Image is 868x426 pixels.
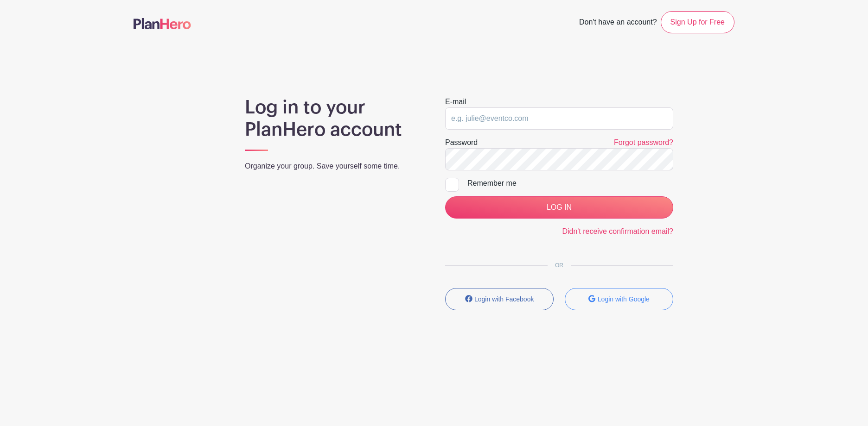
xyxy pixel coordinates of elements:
[445,288,554,310] button: Login with Facebook
[467,178,673,189] div: Remember me
[474,295,534,303] small: Login with Facebook
[579,13,657,33] span: Don't have an account?
[661,11,734,33] a: Sign Up for Free
[548,262,571,269] span: OR
[598,295,650,303] small: Login with Google
[565,288,673,310] button: Login with Google
[245,96,423,141] h1: Log in to your PlanHero account
[614,138,673,146] a: Forgot password?
[445,107,673,130] input: e.g. julie@eventco.com
[445,196,673,219] input: LOG IN
[562,227,673,235] a: Didn't receive confirmation email?
[245,161,423,172] p: Organize your group. Save yourself some time.
[445,96,466,107] label: E-mail
[134,18,191,29] img: logo-507f7623f17ff9eddc593b1ce0a138ce2505c220e1c5a4e2b4648c50719b7d32.svg
[445,137,478,148] label: Password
